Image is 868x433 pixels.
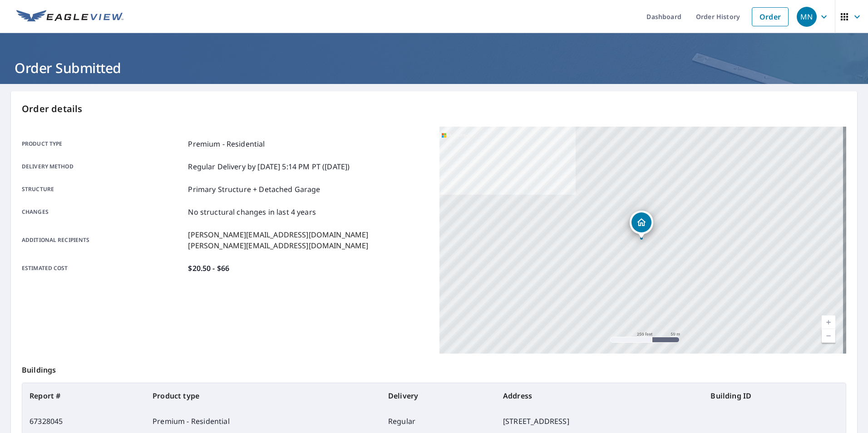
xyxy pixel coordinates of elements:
p: Additional recipients [22,229,184,251]
a: Current Level 17, Zoom In [822,315,835,329]
p: [PERSON_NAME][EMAIL_ADDRESS][DOMAIN_NAME] [188,229,368,240]
img: EV Logo [16,10,123,24]
p: Buildings [22,354,846,383]
a: Current Level 17, Zoom Out [822,329,835,343]
p: Delivery method [22,161,184,172]
th: Address [496,383,703,408]
th: Building ID [703,383,846,408]
th: Delivery [381,383,496,408]
div: Dropped pin, building 1, Residential property, 838 Feather Cloud St NW Salem, OR 97304 [630,211,653,239]
p: Estimated cost [22,263,184,274]
p: $20.50 - $66 [188,263,229,274]
a: Order [752,7,789,26]
p: Primary Structure + Detached Garage [188,184,320,195]
th: Report # [22,383,145,408]
p: Regular Delivery by [DATE] 5:14 PM PT ([DATE]) [188,161,350,172]
p: Order details [22,102,846,116]
p: Structure [22,184,184,195]
th: Product type [145,383,381,408]
p: Product type [22,138,184,149]
p: [PERSON_NAME][EMAIL_ADDRESS][DOMAIN_NAME] [188,240,368,251]
p: No structural changes in last 4 years [188,207,316,217]
p: Premium - Residential [188,138,265,149]
div: MN [797,7,817,27]
p: Changes [22,207,184,217]
h1: Order Submitted [11,59,857,77]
